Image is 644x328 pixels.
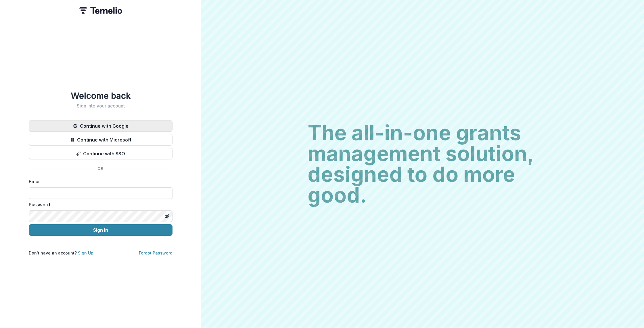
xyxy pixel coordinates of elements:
[29,250,93,256] p: Don't have an account?
[139,250,172,255] a: Forgot Password
[29,224,172,236] button: Sign In
[78,250,93,255] a: Sign Up
[79,7,122,14] img: Temelio
[162,212,171,221] button: Toggle password visibility
[29,103,172,109] h2: Sign into your account
[29,134,172,146] button: Continue with Microsoft
[29,201,169,208] label: Password
[29,178,169,185] label: Email
[29,120,172,132] button: Continue with Google
[29,91,172,101] h1: Welcome back
[29,148,172,159] button: Continue with SSO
